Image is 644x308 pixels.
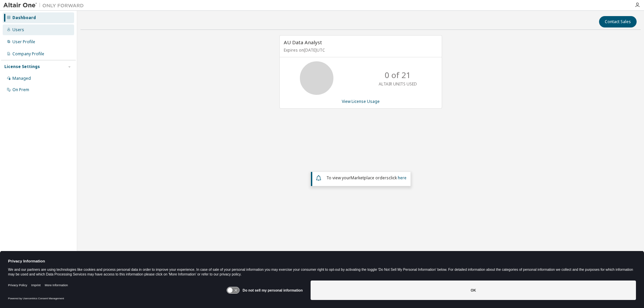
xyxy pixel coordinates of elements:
[12,15,36,20] div: Dashboard
[398,175,407,181] a: here
[3,2,87,9] img: Altair One
[351,175,389,181] em: Marketplace orders
[379,81,417,87] p: ALTAIR UNITS USED
[342,99,380,104] a: View License Usage
[12,87,29,93] div: On Prem
[12,27,24,33] div: Users
[12,39,35,45] div: User Profile
[12,76,31,81] div: Managed
[326,175,407,181] span: To view your click
[12,51,44,57] div: Company Profile
[284,39,322,46] span: AU Data Analyst
[385,69,411,81] p: 0 of 21
[599,16,637,27] button: Contact Sales
[4,64,40,69] div: License Settings
[284,47,436,53] p: Expires on [DATE] UTC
